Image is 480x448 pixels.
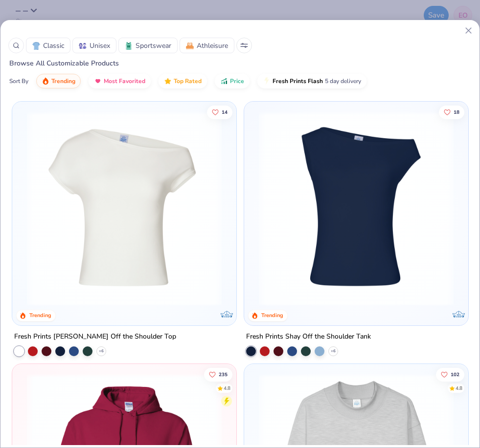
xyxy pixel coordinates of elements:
[0,59,119,68] span: Browse All Customizable Products
[136,41,171,51] span: Sportswear
[331,348,336,354] span: + 6
[42,77,49,85] img: trending.gif
[273,77,323,85] span: Fresh Prints Flash
[222,110,228,115] span: 14
[36,74,81,88] button: Trending
[43,41,64,51] span: Classic
[436,367,464,381] button: Like
[90,41,110,51] span: Unisex
[118,38,178,53] button: SportswearSportswear
[246,331,371,343] div: Fresh Prints Shay Off the Shoulder Tank
[257,74,366,88] button: Fresh Prints Flash5 day delivery
[14,331,176,343] div: Fresh Prints [PERSON_NAME] Off the Shoulder Top
[207,106,232,119] button: Like
[204,367,232,381] button: Like
[219,372,228,377] span: 235
[254,111,458,306] img: 5716b33b-ee27-473a-ad8a-9b8687048459
[263,77,271,85] img: flash.gif
[186,42,194,50] img: Athleisure
[439,106,464,119] button: Like
[99,348,104,354] span: + 6
[454,110,459,115] span: 18
[451,372,459,377] span: 102
[94,77,102,85] img: most_fav.gif
[72,38,116,53] button: UnisexUnisex
[159,74,207,88] button: Top Rated
[230,77,244,85] span: Price
[26,38,70,53] button: ClassicClassic
[22,111,227,306] img: a1c94bf0-cbc2-4c5c-96ec-cab3b8502a7f
[79,42,87,50] img: Unisex
[9,77,28,85] div: Sort By
[51,77,75,85] span: Trending
[325,76,361,87] span: 5 day delivery
[215,74,250,88] button: Price
[125,42,133,50] img: Sportswear
[456,384,462,392] div: 4.8
[32,42,40,50] img: Classic
[104,77,145,85] span: Most Favorited
[224,384,230,392] div: 4.8
[164,77,172,85] img: TopRated.gif
[197,41,228,51] span: Athleisure
[174,77,202,85] span: Top Rated
[89,74,151,88] button: Most Favorited
[180,38,234,53] button: AthleisureAthleisure
[236,38,252,53] button: Sort Popup Button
